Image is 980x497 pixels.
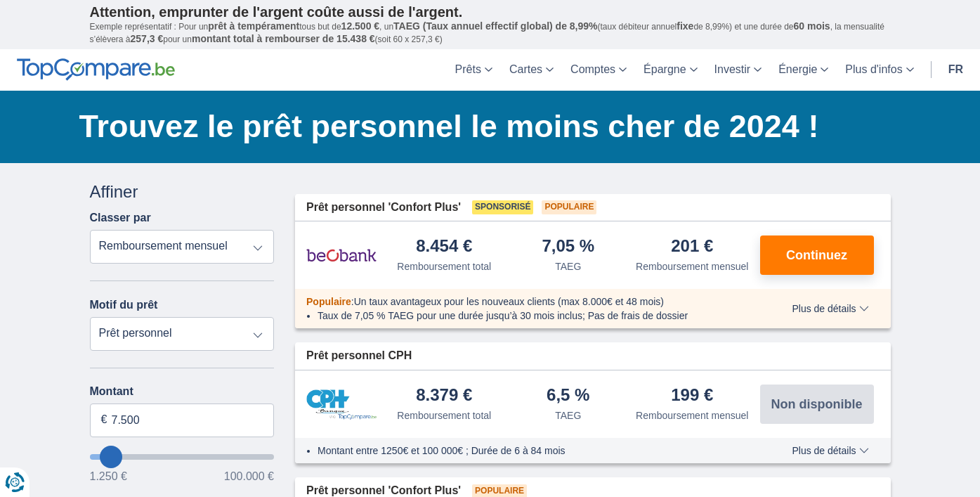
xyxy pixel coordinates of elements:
span: montant total à rembourser de 15.438 € [192,33,375,44]
a: Plus d'infos [837,49,922,91]
div: Remboursement total [397,259,491,273]
div: TAEG [555,408,581,422]
div: 201 € [671,238,713,257]
span: TAEG (Taux annuel effectif global) de 8,99% [393,20,597,32]
img: TopCompare [17,58,175,81]
span: € [101,412,107,428]
li: Montant entre 1250€ et 100 000€ ; Durée de 6 à 84 mois [318,444,751,458]
button: Continuez [760,235,874,275]
div: 6,5 % [547,387,589,406]
span: Sponsorisé [472,200,533,214]
span: Populaire [542,200,596,214]
img: pret personnel Beobank [306,238,377,273]
button: Plus de détails [781,303,879,314]
span: Populaire [306,296,351,307]
div: 8.379 € [416,387,472,406]
span: Continuez [786,249,847,262]
span: 60 mois [794,20,830,32]
p: Attention, emprunter de l'argent coûte aussi de l'argent. [90,4,891,20]
p: Exemple représentatif : Pour un tous but de , un (taux débiteur annuel de 8,99%) et une durée de ... [90,20,891,46]
li: Taux de 7,05 % TAEG pour une durée jusqu’à 30 mois inclus; Pas de frais de dossier [318,309,751,323]
span: 12.500 € [341,20,380,32]
div: Remboursement mensuel [636,408,748,422]
div: Affiner [90,180,275,204]
div: : [295,295,762,309]
span: fixe [677,20,693,32]
span: 257,3 € [131,33,164,44]
div: TAEG [555,259,581,273]
a: Épargne [635,49,706,91]
h1: Trouvez le prêt personnel le moins cher de 2024 ! [79,105,891,148]
span: Un taux avantageux pour les nouveaux clients (max 8.000€ et 48 mois) [354,296,664,307]
span: Prêt personnel CPH [306,348,412,364]
span: Plus de détails [792,446,868,456]
button: Plus de détails [781,445,879,456]
a: Cartes [501,49,562,91]
a: fr [940,49,972,91]
span: Plus de détails [792,304,868,314]
div: Remboursement total [397,408,491,422]
div: 199 € [671,387,713,406]
a: Comptes [562,49,635,91]
input: wantToBorrow [90,454,275,460]
span: prêt à tempérament [208,20,299,32]
span: Prêt personnel 'Confort Plus' [306,200,461,216]
span: 1.250 € [90,471,127,482]
a: Énergie [770,49,837,91]
img: pret personnel CPH Banque [306,389,377,420]
label: Montant [90,385,275,398]
button: Non disponible [760,385,874,424]
span: 100.000 € [224,471,274,482]
label: Classer par [90,212,151,224]
label: Motif du prêt [90,299,158,311]
div: 7,05 % [542,238,594,257]
a: Investir [706,49,771,91]
a: Prêts [447,49,501,91]
div: Remboursement mensuel [636,259,748,273]
div: 8.454 € [416,238,472,257]
span: Non disponible [771,398,863,411]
